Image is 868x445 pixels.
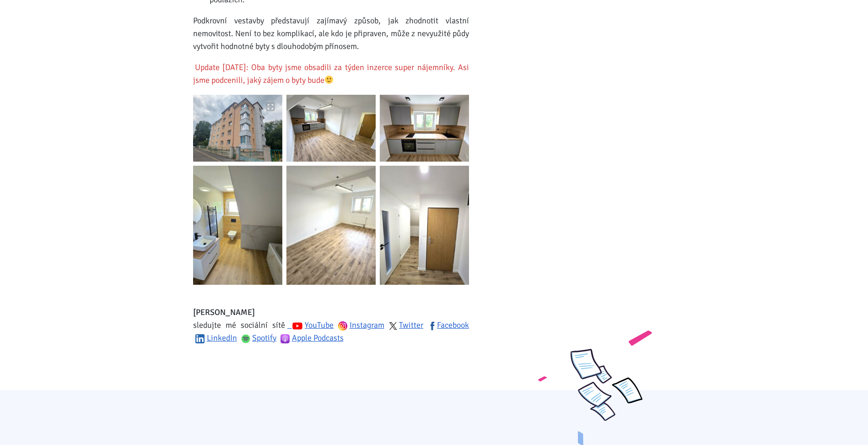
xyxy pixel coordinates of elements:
img: youtube.svg [292,320,303,331]
img: apple-podcasts.png [280,334,290,343]
a: Twitter [389,320,424,330]
strong: [PERSON_NAME] [193,307,255,317]
a: Facebook [428,320,469,330]
button: Enlarge [266,102,275,111]
img: 🙂 [325,76,333,84]
img: spotify.png [241,334,250,343]
a: Apple Podcasts [280,333,344,343]
img: linkedin.svg [195,334,205,343]
a: Instagram [338,320,384,330]
img: fb.svg [428,321,437,331]
p: Podkrovní vestavby představují zajímavý způsob, jak zhodnotit vlastní nemovitost. Není to bez kom... [193,14,469,53]
a: YouTube [287,320,334,330]
a: Spotify [241,333,277,343]
img: twitter.svg [389,322,397,330]
img: ig.svg [338,321,347,331]
p: sledujte mé sociální sítě [193,306,469,344]
a: LinkedIn [195,333,237,343]
mark: Update [DATE]: Oba byty jsme obsadili za týden inzerce super nájemníky. Asi jsme podcenili, jaký ... [193,60,469,87]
